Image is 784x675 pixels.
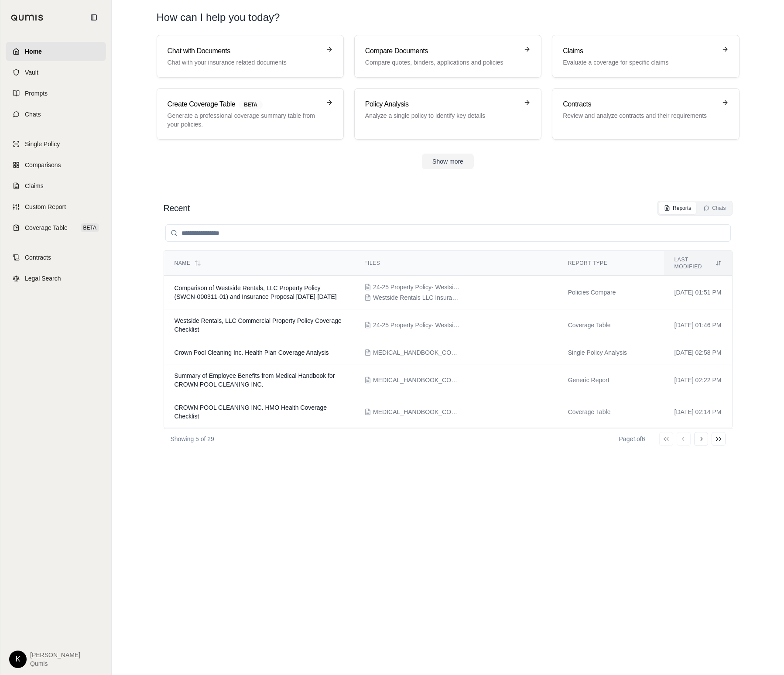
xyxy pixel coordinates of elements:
a: Coverage TableBETA [6,218,106,237]
a: Vault [6,63,106,82]
a: Single Policy [6,134,106,154]
span: CROWN POOL CLEANING INC. HMO Health Coverage Checklist [175,404,327,420]
span: Westside Rentals, LLC Commercial Property Policy Coverage Checklist [175,317,342,333]
th: Files [354,251,558,276]
h3: Claims [563,46,716,56]
span: Vault [25,68,38,77]
h3: Compare Documents [365,46,518,56]
span: Claims [25,182,44,190]
td: Coverage Table [558,309,664,341]
a: ContractsReview and analyze contracts and their requirements [552,88,739,140]
span: Coverage Table [25,223,68,232]
div: K [9,651,27,668]
span: 24-25 Property Policy- Westside Villas- SWCN-00031 (2).PDF [373,321,460,329]
span: Comparisons [25,161,61,169]
p: Analyze a single policy to identify key details [365,111,518,120]
span: 24-25 Property Policy- Westside Villas- SWCN-00031 (2).PDF [373,283,460,291]
span: Westside Rentals LLC Insurance Proposal 24-25 (2).PDF [373,293,460,302]
span: MEDICAL_HANDBOOK_COC_1738033_72632765_FL_EKYB_2025-08-01_T.pdf [373,348,460,357]
p: Showing 5 of 29 [171,435,214,443]
a: Custom Report [6,197,106,216]
span: Legal Search [25,274,61,283]
a: Comparisons [6,155,106,175]
td: [DATE] 02:58 PM [664,341,732,364]
button: Reports [659,202,696,214]
a: Create Coverage TableBETAGenerate a professional coverage summary table from your policies. [157,88,344,140]
span: [PERSON_NAME] [30,651,80,659]
span: MEDICAL_HANDBOOK_COC_1738033_72632765_FL_EKYB_2025-08-01_T.pdf [373,408,460,416]
a: Contracts [6,248,106,267]
td: Generic Report [558,364,664,396]
button: Chats [698,202,731,214]
a: Compare DocumentsCompare quotes, binders, applications and policies [354,35,541,78]
td: [DATE] 01:46 PM [664,309,732,341]
a: Home [6,42,106,61]
span: Qumis [30,659,80,668]
a: Prompts [6,84,106,103]
th: Report Type [558,251,664,276]
div: Reports [664,205,691,212]
td: Single Policy Analysis [558,341,664,364]
span: MEDICAL_HANDBOOK_COC_1738033_72632765_FL_EKYB_2025-08-01_T.pdf [373,376,460,384]
div: Page 1 of 6 [619,435,645,443]
div: Name [175,260,344,267]
h3: Chat with Documents [168,46,321,56]
span: Contracts [25,253,51,262]
td: [DATE] 02:22 PM [664,364,732,396]
img: Qumis Logo [11,14,44,21]
span: Summary of Employee Benefits from Medical Handbook for CROWN POOL CLEANING INC. [175,372,335,388]
span: BETA [239,100,262,110]
div: Chats [703,205,726,212]
a: Chat with DocumentsChat with your insurance related documents [157,35,344,78]
span: Single Policy [25,140,60,148]
span: Home [25,47,42,56]
button: Show more [422,154,474,169]
p: Chat with your insurance related documents [168,58,321,67]
h3: Policy Analysis [365,99,518,110]
p: Generate a professional coverage summary table from your policies. [168,111,321,129]
h3: Create Coverage Table [168,99,321,110]
span: Crown Pool Cleaning Inc. Health Plan Coverage Analysis [175,349,329,356]
td: Coverage Table [558,396,664,428]
span: Prompts [25,89,48,98]
h1: How can I help you today? [157,10,739,24]
div: Last modified [674,256,722,270]
p: Review and analyze contracts and their requirements [563,111,716,120]
a: Chats [6,105,106,124]
td: [DATE] 02:14 PM [664,396,732,428]
a: ClaimsEvaluate a coverage for specific claims [552,35,739,78]
button: Collapse sidebar [87,10,101,24]
h2: Recent [164,202,190,214]
a: Legal Search [6,269,106,288]
span: Chats [25,110,41,119]
span: Custom Report [25,202,66,211]
p: Compare quotes, binders, applications and policies [365,58,518,67]
a: Policy AnalysisAnalyze a single policy to identify key details [354,88,541,140]
span: Comparison of Westside Rentals, LLC Property Policy (SWCN-000311-01) and Insurance Proposal 2024-... [175,284,337,300]
h3: Contracts [563,99,716,110]
span: BETA [81,223,99,232]
p: Evaluate a coverage for specific claims [563,58,716,67]
a: Claims [6,176,106,195]
td: [DATE] 01:51 PM [664,276,732,309]
td: Policies Compare [558,276,664,309]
